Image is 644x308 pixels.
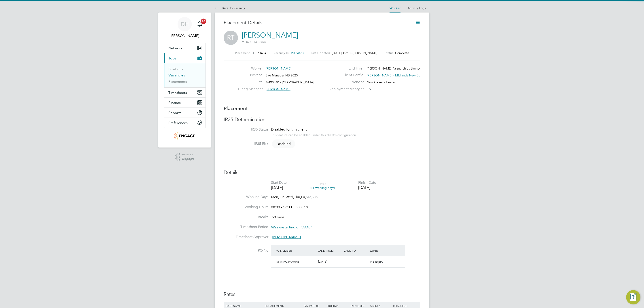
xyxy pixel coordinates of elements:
[168,56,176,60] span: Jobs
[235,51,254,55] label: Placement ID
[164,118,205,128] button: Preferences
[224,235,268,239] label: Timesheet Approver
[271,205,308,210] div: 08:00 - 17:00
[308,182,337,190] div: DAYS
[310,186,335,190] span: (11 working days)
[266,87,291,91] span: [PERSON_NAME]
[164,108,205,118] button: Reports
[181,21,189,27] span: DH
[271,225,283,230] em: Weekly
[370,260,383,264] span: No Expiry
[332,51,353,55] span: [DATE] 15:13 -
[272,235,301,239] span: [PERSON_NAME]
[168,67,183,71] a: Positions
[286,195,294,199] span: Wed,
[367,87,371,91] span: n/a
[224,31,238,45] span: RT
[326,80,364,84] label: Vendor
[182,157,194,160] span: Engage
[242,31,298,40] a: [PERSON_NAME]
[168,46,182,50] span: Network
[301,195,306,199] span: Fri,
[242,40,266,44] span: m: 07821310454
[385,51,393,55] label: Status
[224,127,268,132] label: IR35 Status
[344,260,345,264] span: -
[168,111,181,115] span: Reports
[266,66,291,70] span: [PERSON_NAME]
[238,87,263,91] label: Hiring Manager
[273,51,289,55] label: Vacancy ID
[301,225,311,230] em: [DATE]
[224,141,268,146] label: IR35 Risk
[367,73,424,77] span: [PERSON_NAME] - Midlands New Build
[224,20,408,26] h3: Placement Details
[326,73,364,78] label: Client Config
[164,43,205,53] button: Network
[164,88,205,97] button: Timesheets
[224,105,248,112] b: Placement
[164,17,206,38] a: DH[PERSON_NAME]
[256,51,266,55] span: P73494
[271,185,287,190] div: [DATE]
[175,153,194,161] a: Powered byEngage
[238,73,263,78] label: Position
[395,51,409,55] span: Complete
[168,79,187,84] a: Placements
[266,73,298,77] span: Site Manager NB 2025
[224,225,268,229] label: Timesheet Period
[174,132,195,139] img: nowcareers-logo-retina.png
[312,195,318,199] span: Sun
[626,290,640,304] button: Engage Resource Center
[311,51,330,55] label: Last Updated
[224,116,420,123] h3: IR35 Determination
[164,63,205,87] div: Jobs
[215,6,245,10] a: Back To Vacancy
[238,80,263,84] label: Site
[266,80,314,84] span: M490340 - [GEOGRAPHIC_DATA]
[164,98,205,108] button: Finance
[279,195,286,199] span: Tue,
[164,53,205,63] button: Jobs
[271,225,311,230] span: starting on
[224,205,268,209] label: Working Hours
[168,91,187,95] span: Timesheets
[271,132,357,137] div: This feature can be enabled under this client's configuration.
[343,247,369,255] div: Valid To
[224,215,268,219] label: Breaks
[195,17,204,31] a: 20
[271,127,307,132] span: Disabled for this client.
[353,51,377,55] span: [PERSON_NAME]
[164,33,206,38] span: Danielle Hughes
[164,132,206,139] a: Go to home page
[276,260,299,264] span: M-M490340/0108
[306,195,312,199] span: Sat,
[390,6,400,10] a: Worker
[294,205,308,209] span: 9.00hrs
[224,195,268,199] label: Working Days
[238,66,263,71] label: Worker
[224,291,420,298] h3: Rates
[168,121,188,125] span: Preferences
[367,80,396,84] span: Now Careers Limited
[326,66,364,71] label: End Hirer
[271,180,287,185] div: Start Date
[275,247,316,255] div: PO Number
[224,169,420,176] h3: Details
[408,6,426,10] a: Activity Logs
[168,101,181,105] span: Finance
[326,87,364,91] label: Deployment Manager
[272,139,295,148] span: Disabled
[291,51,304,55] span: V039873
[224,248,268,253] label: PO No
[201,19,206,24] span: 20
[318,260,327,264] span: [DATE]
[369,247,395,255] div: Expiry
[272,215,284,219] span: 60 mins
[294,195,301,199] span: Thu,
[316,247,343,255] div: Valid From
[358,180,376,185] div: Finish Date
[271,195,279,199] span: Mon,
[182,153,194,157] span: Powered by
[168,73,185,77] a: Vacancies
